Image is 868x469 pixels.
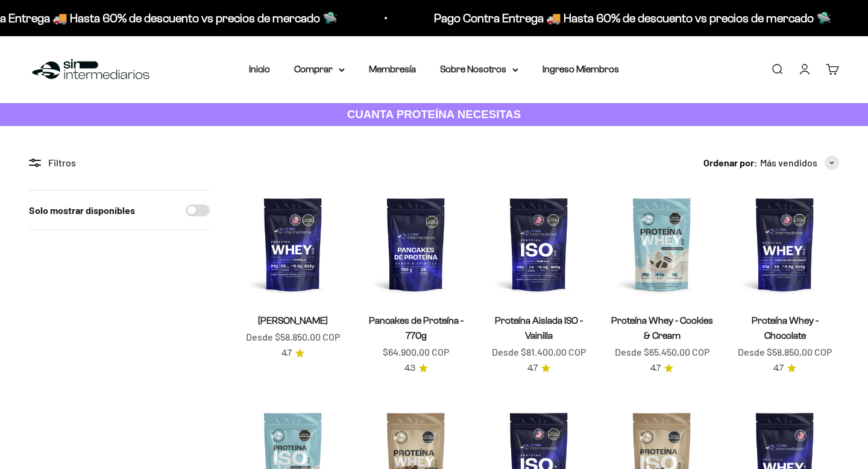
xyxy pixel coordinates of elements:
a: Proteína Whey - Cookies & Cream [611,315,713,341]
a: Pancakes de Proteína - 770g [369,315,464,341]
sale-price: Desde $58.850,00 COP [738,344,832,360]
a: Inicio [249,64,270,74]
span: 4.7 [773,362,784,375]
sale-price: Desde $81.400,00 COP [492,344,586,360]
div: Filtros [29,155,210,171]
a: Ingreso Miembros [542,64,619,74]
a: Proteína Aislada ISO - Vainilla [495,315,583,341]
span: Más vendidos [760,155,817,171]
a: 4.74.7 de 5.0 estrellas [773,362,796,375]
button: Más vendidos [760,155,839,171]
label: Solo mostrar disponibles [29,203,135,218]
a: 4.74.7 de 5.0 estrellas [527,362,550,375]
p: Pago Contra Entrega 🚚 Hasta 60% de descuento vs precios de mercado 🛸 [305,8,702,28]
span: 4.3 [404,362,415,375]
a: [PERSON_NAME] [258,315,328,326]
sale-price: $64.900,00 COP [383,344,449,360]
sale-price: Desde $65.450,00 COP [615,344,709,360]
strong: CUANTA PROTEÍNA NECESITAS [347,108,521,121]
a: 4.74.7 de 5.0 estrellas [650,362,673,375]
span: Ordenar por: [703,155,758,171]
a: Membresía [369,64,416,74]
a: 4.74.7 de 5.0 estrellas [281,347,304,360]
summary: Comprar [294,61,345,77]
span: 4.7 [527,362,538,375]
span: 4.7 [281,347,292,360]
span: 4.7 [650,362,661,375]
a: 4.34.3 de 5.0 estrellas [404,362,428,375]
sale-price: Desde $58.850,00 COP [246,329,340,345]
a: Proteína Whey - Chocolate [752,315,819,341]
summary: Sobre Nosotros [440,61,518,77]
